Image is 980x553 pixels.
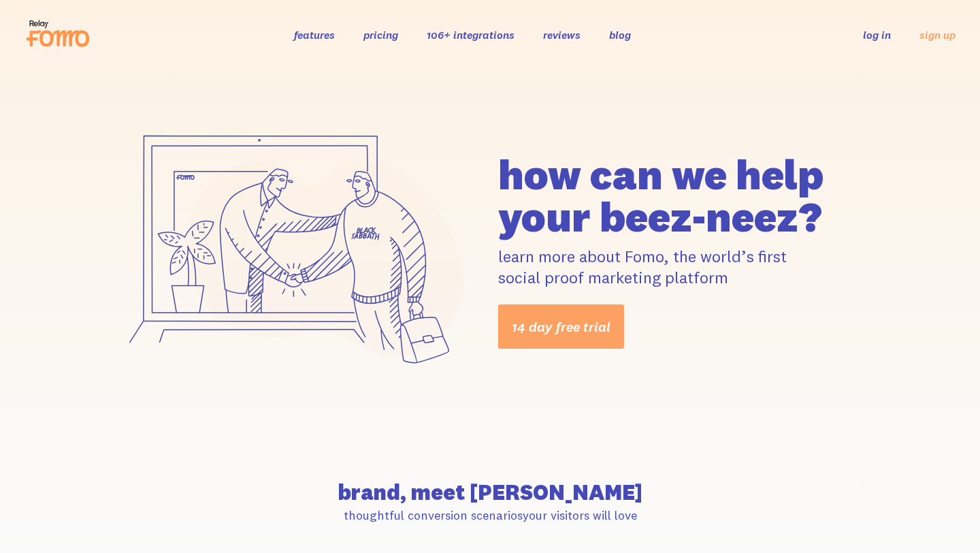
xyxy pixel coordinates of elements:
a: blog [609,28,631,42]
a: reviews [543,28,581,42]
a: sign up [919,28,955,42]
p: learn more about Fomo, the world’s first social proof marketing platform [498,246,870,288]
a: log in [863,28,891,42]
h1: how can we help your beez-neez? [498,153,870,238]
a: features [294,28,335,42]
a: 14 day free trial [498,304,624,349]
h2: brand, meet [PERSON_NAME] [110,481,870,503]
a: 106+ integrations [427,28,514,42]
p: thoughtful conversion scenarios your visitors will love [110,507,870,523]
a: pricing [363,28,398,42]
